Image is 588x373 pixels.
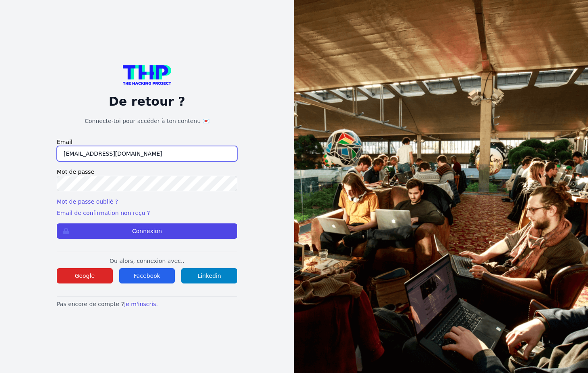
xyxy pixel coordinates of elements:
h1: Connecte-toi pour accéder à ton contenu 💌 [57,117,237,125]
a: Je m'inscris. [124,301,158,307]
label: Email [57,138,237,146]
button: Connexion [57,223,237,239]
button: Google [57,268,113,283]
button: Linkedin [181,268,237,283]
img: logo [123,65,171,85]
p: Pas encore de compte ? [57,300,237,308]
label: Mot de passe [57,168,237,176]
button: Facebook [119,268,175,283]
p: Ou alors, connexion avec.. [57,257,237,265]
a: Mot de passe oublié ? [57,198,118,205]
a: Email de confirmation non reçu ? [57,210,150,216]
input: Email [57,146,237,161]
p: De retour ? [57,94,237,109]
